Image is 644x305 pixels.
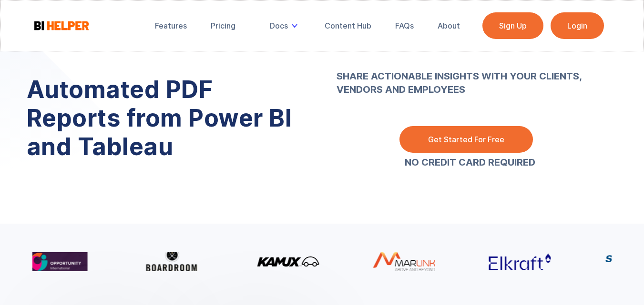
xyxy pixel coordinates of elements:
div: Features [155,21,187,30]
a: Features [148,15,194,36]
div: Docs [263,15,308,36]
a: Login [551,12,604,39]
h1: Automated PDF Reports from Power BI and Tableau [27,75,308,161]
p: ‍ [337,43,603,109]
a: About [431,15,467,36]
strong: SHARE ACTIONABLE INSIGHTS WITH YOUR CLIENTS, VENDORS AND EMPLOYEES ‍ [337,43,603,109]
div: FAQs [395,21,414,30]
a: FAQs [388,15,420,36]
a: Get Started For Free [399,126,533,153]
div: Pricing [211,21,235,30]
div: Content Hub [325,21,371,30]
a: Content Hub [318,15,378,36]
div: About [438,21,460,30]
a: Pricing [204,15,242,36]
div: Docs [270,21,288,30]
a: NO CREDIT CARD REQUIRED [405,157,535,167]
a: Sign Up [482,12,543,39]
strong: NO CREDIT CARD REQUIRED [405,157,535,168]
